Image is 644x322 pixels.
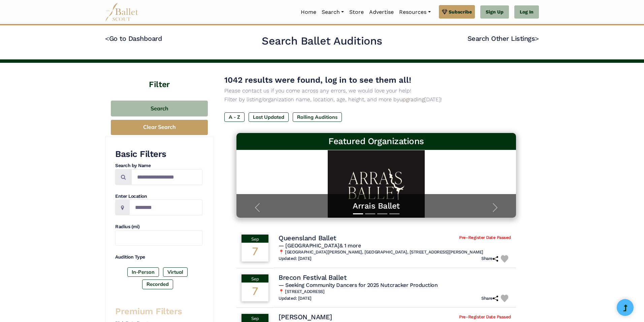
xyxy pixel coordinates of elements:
span: Subscribe [449,8,472,16]
button: Search [111,101,208,116]
h4: Audition Type [115,254,202,261]
button: Clear Search [111,120,208,135]
div: 7 [241,243,268,262]
h3: Featured Organizations [242,136,511,147]
h4: [PERSON_NAME] [279,313,332,321]
a: Store [347,5,366,19]
a: Arrais Ballet [243,201,509,211]
h6: Updated: [DATE] [279,256,312,262]
span: — Seeking Community Dancers for 2025 Nutcracker Production [279,282,438,288]
button: Slide 4 [389,210,399,218]
a: Log In [514,5,539,19]
h4: Radius (mi) [115,223,202,230]
div: Sep [241,314,268,322]
button: Slide 2 [365,210,375,218]
p: Filter by listing/organization name, location, age, height, and more by [DATE]! [224,95,528,104]
input: Location [129,199,202,215]
code: < [105,34,109,43]
div: Sep [241,274,268,283]
a: <Go to Dashboard [105,34,162,43]
span: — [GEOGRAPHIC_DATA] [279,242,361,249]
a: Sign Up [480,5,509,19]
label: Last Updated [249,112,289,122]
code: > [535,34,539,43]
h4: Brecon Festival Ballet [279,273,346,282]
h6: 📍 [GEOGRAPHIC_DATA][PERSON_NAME], [GEOGRAPHIC_DATA], [STREET_ADDRESS][PERSON_NAME] [279,249,511,255]
label: Recorded [142,279,173,289]
h6: Share [481,296,498,301]
a: Search [319,5,347,19]
a: Home [298,5,319,19]
label: In-Person [127,267,159,277]
h6: Updated: [DATE] [279,296,312,301]
div: Sep [241,235,268,243]
h4: Queensland Ballet [279,234,336,242]
button: Slide 3 [377,210,387,218]
label: Virtual [163,267,188,277]
label: A - Z [224,112,245,122]
span: 1042 results were found, log in to see them all! [224,75,411,85]
h3: Premium Filters [115,306,202,317]
h2: Search Ballet Auditions [262,34,382,48]
span: Pre-Register Date Passed [459,314,511,320]
input: Search by names... [131,169,202,185]
a: Subscribe [439,5,475,19]
span: Pre-Register Date Passed [459,235,511,241]
h6: 📍 [STREET_ADDRESS] [279,289,511,295]
h3: Basic Filters [115,149,202,160]
p: Please contact us if you come across any errors, we would love your help! [224,86,528,95]
img: gem.svg [442,8,447,16]
div: 7 [241,283,268,301]
h4: Filter [105,63,214,90]
label: Rolling Auditions [293,112,342,122]
h4: Search by Name [115,162,202,169]
a: upgrading [399,96,424,103]
h4: Enter Location [115,193,202,200]
a: Search Other Listings> [468,34,539,43]
button: Slide 1 [353,210,363,218]
a: Resources [396,5,433,19]
a: Advertise [366,5,396,19]
a: & 1 more [340,242,361,249]
h6: Share [481,256,498,262]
